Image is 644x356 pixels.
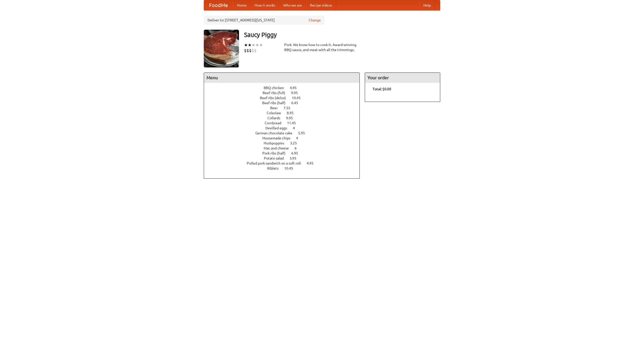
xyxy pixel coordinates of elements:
span: Pulled pork sandwich on a soft roll [247,161,306,165]
span: Beef ribs (full) [263,91,290,95]
span: 4 [293,126,300,130]
span: 3.95 [290,156,301,160]
li: ★ [248,42,252,48]
span: 5.95 [298,131,310,135]
a: German chocolate cake 5.95 [255,131,314,135]
span: 10.45 [284,166,298,170]
li: $ [244,48,247,53]
a: Recipe videos [306,0,336,10]
a: Cornbread 11.45 [265,121,305,125]
span: 10.45 [292,96,306,100]
span: 4.95 [307,161,318,165]
span: 6.95 [291,151,303,155]
span: Collards [267,116,285,120]
div: Deliver to: [STREET_ADDRESS][US_STATE] [204,16,325,25]
span: Riblets [267,166,284,170]
a: Beef ribs (half) 6.45 [262,101,307,105]
span: Coleslaw [267,111,286,115]
span: Mac and cheese [264,146,294,150]
a: Housemade chips 4 [262,136,307,140]
a: BBQ chicken 4.95 [264,86,306,90]
span: 6 [295,146,302,150]
a: Coleslaw 8.95 [267,111,303,115]
span: Beef ribs (half) [262,101,291,105]
a: Hushpuppies 3.25 [264,141,306,145]
a: Help [419,0,435,10]
h4: Menu [204,73,359,83]
span: 9.95 [286,116,298,120]
a: Mac and cheese 6 [264,146,306,150]
a: FoodMe [204,0,233,10]
a: Who we are [279,0,306,10]
a: Riblets 10.45 [267,166,302,170]
li: ★ [255,42,259,48]
span: 4 [296,136,303,140]
span: Devilled eggs [265,126,292,130]
li: $ [254,48,257,53]
span: Hushpuppies [264,141,289,145]
b: Total: $0.00 [373,87,391,91]
h4: Your order [365,73,440,83]
a: Pulled pork sandwich on a soft roll 4.95 [247,161,323,165]
li: $ [247,48,249,53]
li: ★ [252,42,255,48]
span: Beef ribs (delux) [260,96,291,100]
a: Change [309,18,321,23]
span: 11.45 [287,121,301,125]
a: Home [233,0,251,10]
a: How it works [251,0,279,10]
li: $ [252,48,254,53]
a: Beef ribs (delux) 10.45 [260,96,310,100]
span: 3.25 [290,141,302,145]
span: 8.95 [287,111,299,115]
span: Potato salad [264,156,289,160]
span: Cornbread [265,121,286,125]
li: $ [249,48,252,53]
li: ★ [259,42,263,48]
a: Collards 9.95 [267,116,302,120]
span: German chocolate cake [255,131,297,135]
span: 4.95 [290,86,302,90]
span: 6.45 [291,101,303,105]
span: 9.95 [291,91,303,95]
span: Housemade chips [262,136,295,140]
a: Beef ribs (full) 9.95 [263,91,307,95]
span: Beer [270,106,283,110]
span: 7.55 [284,106,295,110]
span: BBQ chicken [264,86,289,90]
li: ★ [244,42,248,48]
div: Pork. We know how to cook it. Award-winning BBQ sauce, and meat with all the trimmings. [284,42,360,52]
span: Pork ribs (half) [262,151,291,155]
a: Pork ribs (half) 6.95 [262,151,307,155]
a: Potato salad 3.95 [264,156,306,160]
a: Devilled eggs 4 [265,126,304,130]
a: Beer 7.55 [270,106,300,110]
img: angular.jpg [204,30,239,67]
h3: Saucy Piggy [244,30,440,40]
